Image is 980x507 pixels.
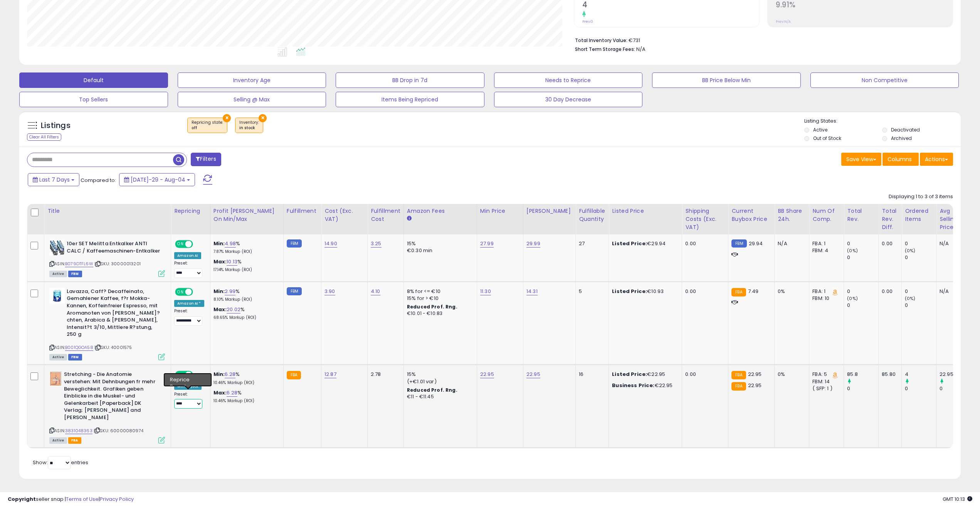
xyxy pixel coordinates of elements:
[494,92,643,107] button: 30 Day Decrease
[324,207,364,223] div: Cost (Exc. VAT)
[213,371,277,385] div: %
[847,248,858,254] small: (0%)
[287,239,302,248] small: FBM
[213,258,277,273] div: %
[178,72,326,88] button: Inventory Age
[68,437,81,444] span: FBA
[47,207,168,215] div: Title
[905,288,936,295] div: 0
[812,385,838,392] div: ( SFP: 1 )
[192,288,204,295] span: OFF
[131,176,185,184] span: [DATE]-29 - Aug-04
[192,372,204,378] span: OFF
[748,288,759,295] span: 7.49
[213,371,225,378] b: Min:
[176,372,185,378] span: ON
[480,371,494,378] a: 22.95
[920,153,953,166] button: Actions
[888,155,912,163] span: Columns
[324,240,337,248] a: 14.90
[526,240,540,248] a: 29.99
[575,46,635,52] b: Short Term Storage Fees:
[612,288,647,295] b: Listed Price:
[882,288,896,295] div: 0.00
[65,344,93,351] a: B001QGOA58
[33,459,88,466] span: Show: entries
[210,204,283,234] th: The percentage added to the cost of goods (COGS) that forms the calculator for Min & Max prices.
[612,240,647,247] b: Listed Price:
[49,371,62,386] img: 41Sa9tH6F2L._SL40_.jpg
[227,306,240,313] a: 20.02
[174,300,204,307] div: Amazon AI *
[579,371,603,378] div: 16
[407,288,471,295] div: 8% for <= €10
[731,239,746,248] small: FBM
[64,371,158,423] b: Stretching - Die Anatomie verstehen: Mit Dehnbungen fr mehr Beweglichkeit. Grafiken geben Einblic...
[225,240,236,248] a: 4.98
[213,207,280,223] div: Profit [PERSON_NAME] on Min/Max
[213,240,277,254] div: %
[192,125,223,131] div: off
[8,496,134,503] div: seller snap | |
[324,371,336,378] a: 12.87
[813,126,827,133] label: Active
[94,261,141,267] span: | SKU: 30000013201
[612,207,679,215] div: Listed Price
[612,382,654,389] b: Business Price:
[49,371,165,443] div: ASIN:
[882,371,896,378] div: 85.80
[68,271,82,277] span: FBM
[847,302,878,309] div: 0
[480,240,494,248] a: 27.99
[812,247,838,254] div: FBM: 4
[225,288,235,295] a: 2.99
[636,45,645,53] span: N/A
[213,315,277,320] p: 68.65% Markup (ROI)
[371,207,400,223] div: Fulfillment Cost
[49,288,165,360] div: ASIN:
[810,72,959,88] button: Non Competitive
[812,371,838,378] div: FBA: 5
[407,371,471,378] div: 15%
[65,261,93,267] a: B079DTFL6W
[66,495,99,503] a: Terms of Use
[940,371,971,378] div: 22.95
[480,207,520,215] div: Min Price
[847,385,878,392] div: 0
[882,240,896,247] div: 0.00
[287,287,302,295] small: FBM
[407,295,471,302] div: 15% for > €10
[748,382,762,389] span: 22.95
[940,240,965,247] div: N/A
[940,385,971,392] div: 0
[213,249,277,254] p: 7.87% Markup (ROI)
[407,387,457,393] b: Reduced Prof. Rng.
[49,240,165,276] div: ASIN:
[213,380,277,386] p: 10.46% Markup (ROI)
[582,0,759,11] h2: 4
[612,288,676,295] div: €10.93
[883,153,919,166] button: Columns
[19,72,168,88] button: Default
[407,207,474,215] div: Amazon Fees
[223,114,231,122] button: ×
[407,247,471,254] div: €0.30 min
[579,240,603,247] div: 27
[731,371,746,379] small: FBA
[28,173,79,186] button: Last 7 Days
[371,371,398,378] div: 2.78
[905,207,933,223] div: Ordered Items
[905,371,936,378] div: 4
[8,495,36,503] strong: Copyright
[812,288,838,295] div: FBA: 1
[407,310,471,317] div: €10.01 - €10.83
[49,271,67,277] span: All listings currently available for purchase on Amazon
[119,173,195,186] button: [DATE]-29 - Aug-04
[891,135,912,141] label: Archived
[213,297,277,302] p: 8.10% Markup (ROI)
[213,267,277,273] p: 17.14% Markup (ROI)
[239,125,259,131] div: in stock
[213,389,277,404] div: %
[94,344,132,350] span: | SKU: 40001575
[480,288,491,295] a: 11.30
